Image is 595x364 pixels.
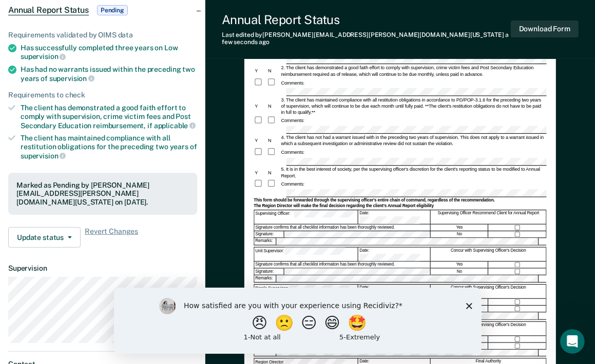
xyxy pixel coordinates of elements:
div: 4. The client has not had a warrant issued with in the preceding two years of supervision. This d... [280,134,546,147]
div: Requirements validated by OIMS data [8,31,197,39]
div: The client has demonstrated a good faith effort to comply with supervision, crime victim fees and... [21,104,197,130]
span: applicable [154,122,196,130]
div: N [267,137,280,144]
div: Annual Report Status [222,12,511,27]
div: 2. The client has demonstrated a good faith effort to comply with supervision, crime victim fees ... [280,65,546,77]
div: Concur with Supervising Officer's Decision [431,321,546,335]
button: Download Form [511,21,579,37]
div: Supervising Officer Recommend Client for Annual Report [431,210,546,224]
span: a few seconds ago [222,31,509,46]
div: This form should be forwarded through the supervising officer's entire chain of command, regardle... [254,197,546,203]
div: Date: [358,210,430,224]
div: Has had no warrants issued within the preceding two years of [21,65,197,83]
dt: Supervision [8,264,197,273]
div: Parole Supervisor: [254,284,358,298]
div: Date: [358,284,430,298]
div: Date: [358,247,430,261]
div: Y [254,169,267,175]
div: 5. It is in the best interest of society, per the supervising officer's discretion for the client... [280,166,546,179]
div: Signature: [254,231,284,238]
div: Yes [431,336,488,342]
div: Requirements to check [8,91,197,99]
button: Update status [8,227,81,248]
div: N [267,68,280,74]
div: The Region Director will make the final decision regarding the client's Annual Report eligibility [254,204,546,209]
div: No [431,231,488,238]
div: Yes [431,261,488,268]
div: Comments: [280,180,305,187]
div: Signature confirms that all checklist information has been thoroughly reviewed. [254,224,430,230]
div: Remarks: [254,275,276,282]
div: Signature: [254,268,284,275]
div: Comments: [280,79,305,86]
iframe: Intercom live chat [560,329,585,354]
div: N [267,103,280,109]
div: Concur with Supervising Officer's Decision [431,247,546,261]
div: Supervising Officer: [254,210,358,224]
iframe: Survey by Kim from Recidiviz [114,288,482,354]
div: Signature confirms that all checklist information has been thoroughly reviewed. [254,261,430,268]
div: N [267,169,280,175]
div: Unit Supervisor: [254,247,358,261]
div: Concur with Supervising Officer's Decision [431,284,546,298]
div: No [431,268,488,275]
div: Y [254,137,267,144]
div: Remarks: [254,238,276,245]
span: Pending [97,5,128,15]
div: Remarks: [254,350,276,356]
div: Y [254,103,267,109]
span: Annual Report Status [8,5,89,15]
div: The client has maintained compliance with all restitution obligations for the preceding two years of [21,134,197,160]
div: No [431,306,488,312]
div: Comments: [280,117,305,124]
div: Comments: [280,149,305,155]
span: Revert Changes [85,227,138,248]
div: Marked as Pending by [PERSON_NAME][EMAIL_ADDRESS][PERSON_NAME][DOMAIN_NAME][US_STATE] on [DATE]. [16,181,189,207]
span: supervision [21,52,66,60]
span: supervision [21,152,66,160]
div: Has successfully completed three years on Low [21,44,197,61]
div: Last edited by [PERSON_NAME][EMAIL_ADDRESS][PERSON_NAME][DOMAIN_NAME][US_STATE] [222,31,511,46]
div: 3. The client has maintained compliance with all restitution obligations in accordance to PD/POP-... [280,96,546,115]
div: Y [254,68,267,74]
div: No [431,342,488,349]
div: Yes [431,298,488,305]
div: Yes [431,224,488,230]
span: supervision [49,74,94,83]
